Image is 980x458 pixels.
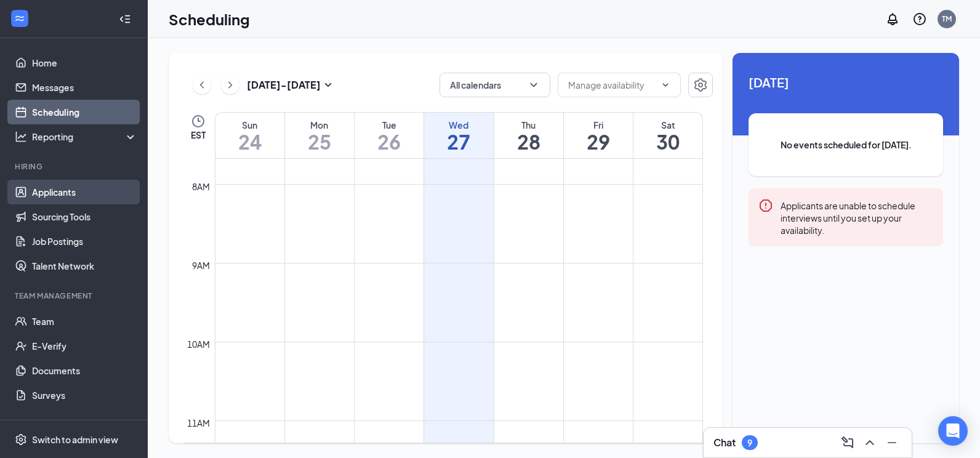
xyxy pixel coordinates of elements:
div: Sun [215,119,284,131]
a: August 30, 2025 [633,113,702,158]
div: Open Intercom Messenger [938,416,968,446]
svg: ChevronLeft [196,78,208,92]
div: Mon [285,119,354,131]
h1: 29 [564,131,633,152]
div: Wed [424,119,493,131]
a: Messages [32,75,137,100]
a: Applicants [32,180,137,204]
div: Thu [494,119,563,131]
h1: 30 [633,131,702,152]
div: Sat [633,119,702,131]
svg: ChevronUp [862,435,877,450]
svg: Notifications [885,12,900,26]
svg: Settings [15,433,27,446]
svg: ComposeMessage [840,435,855,450]
div: 10am [185,337,212,351]
div: Team Management [15,291,135,301]
a: August 29, 2025 [564,113,633,158]
h1: 24 [215,131,284,152]
a: Surveys [32,383,137,408]
svg: QuestionInfo [912,12,927,26]
a: August 25, 2025 [285,113,354,158]
svg: Settings [693,78,708,92]
div: Tue [355,119,424,131]
a: Talent Network [32,254,137,278]
button: Settings [688,73,713,97]
a: Home [32,50,137,75]
svg: WorkstreamLogo [14,12,26,25]
span: [DATE] [749,73,943,92]
button: ComposeMessage [838,433,857,452]
div: Hiring [15,161,135,172]
h1: 28 [494,131,563,152]
div: 8am [190,180,212,193]
div: Switch to admin view [32,433,118,446]
svg: Error [758,198,773,213]
div: 9 [747,438,752,448]
svg: Minimize [885,435,899,450]
a: E-Verify [32,334,137,358]
svg: Analysis [15,131,27,143]
div: 9am [190,259,212,272]
h1: 27 [424,131,493,152]
svg: SmallChevronDown [321,78,335,92]
button: Minimize [882,433,902,452]
a: August 24, 2025 [215,113,284,158]
span: EST [191,129,206,141]
svg: ChevronRight [224,78,236,92]
h1: 25 [285,131,354,152]
a: Job Postings [32,229,137,254]
a: August 26, 2025 [355,113,424,158]
svg: ChevronDown [528,79,540,91]
input: Manage availability [568,78,656,92]
svg: Collapse [119,13,131,25]
svg: Clock [191,114,206,129]
button: All calendarsChevronDown [440,73,550,97]
a: August 28, 2025 [494,113,563,158]
button: ChevronLeft [193,76,211,94]
h3: Chat [713,436,736,449]
div: 11am [185,416,212,430]
h1: Scheduling [169,9,250,30]
a: Team [32,309,137,334]
div: TM [942,14,952,24]
svg: ChevronDown [661,80,670,90]
a: Scheduling [32,100,137,124]
button: ChevronRight [221,76,239,94]
div: Reporting [32,131,138,143]
div: Applicants are unable to schedule interviews until you set up your availability. [781,198,933,236]
div: Fri [564,119,633,131]
a: Sourcing Tools [32,204,137,229]
span: No events scheduled for [DATE]. [773,138,918,151]
h3: [DATE] - [DATE] [247,78,321,92]
button: ChevronUp [860,433,880,452]
h1: 26 [355,131,424,152]
a: Documents [32,358,137,383]
a: August 27, 2025 [424,113,493,158]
